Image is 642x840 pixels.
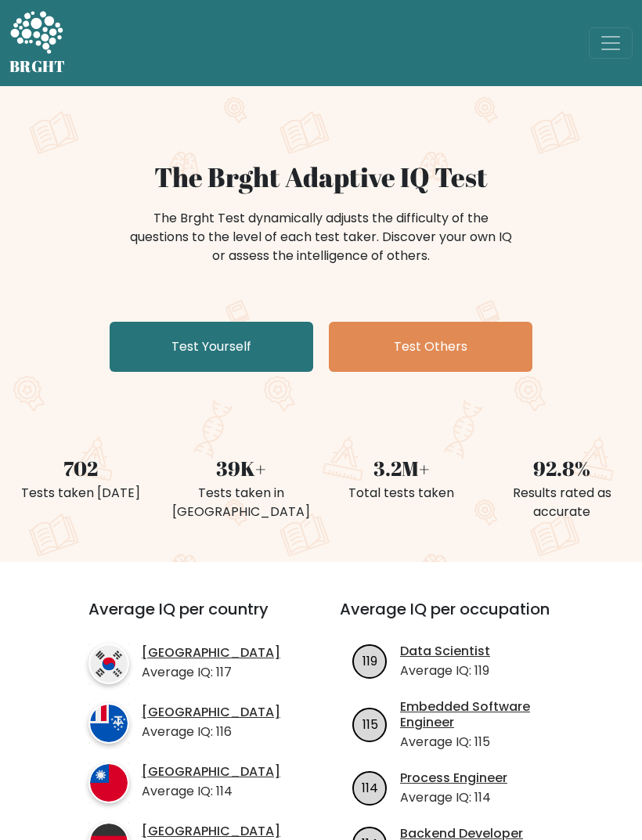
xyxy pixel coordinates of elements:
[400,788,507,807] p: Average IQ: 114
[400,644,490,660] a: Data Scientist
[400,733,572,752] p: Average IQ: 115
[330,484,472,503] div: Total tests taken
[9,57,66,76] h5: BRGHT
[110,322,313,372] a: Test Yourself
[142,663,280,682] p: Average IQ: 117
[170,484,312,521] div: Tests taken in [GEOGRAPHIC_DATA]
[125,209,517,265] div: The Brght Test dynamically adjusts the difficulty of the questions to the level of each test take...
[9,484,151,503] div: Tests taken [DATE]
[142,764,280,781] a: [GEOGRAPHIC_DATA]
[170,453,312,484] div: 39K+
[142,645,280,662] a: [GEOGRAPHIC_DATA]
[400,699,572,732] a: Embedded Software Engineer
[589,27,633,59] button: Toggle navigation
[142,824,280,840] a: [GEOGRAPHIC_DATA]
[9,453,151,484] div: 702
[491,453,633,484] div: 92.8%
[142,782,280,801] p: Average IQ: 114
[400,662,490,680] p: Average IQ: 119
[142,705,280,721] a: [GEOGRAPHIC_DATA]
[9,161,633,193] h1: The Brght Adaptive IQ Test
[362,716,378,734] text: 115
[88,762,129,803] img: country
[88,644,129,684] img: country
[142,723,280,741] p: Average IQ: 116
[340,600,572,637] h3: Average IQ per occupation
[330,453,472,484] div: 3.2M+
[9,6,66,80] a: BRGHT
[491,484,633,521] div: Results rated as accurate
[400,770,507,787] a: Process Engineer
[88,703,129,744] img: country
[362,779,378,797] text: 114
[88,600,283,637] h3: Average IQ per country
[329,322,532,372] a: Test Others
[362,652,377,670] text: 119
